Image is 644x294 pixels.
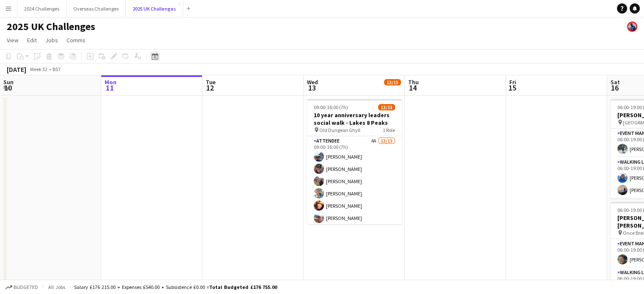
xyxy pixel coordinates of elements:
a: View [3,35,22,46]
span: 16 [609,83,620,93]
div: 1 Job [384,86,401,93]
span: 10 [2,83,14,93]
span: Old Dungeon Ghyll [319,127,360,133]
span: Fri [509,78,516,86]
button: 2025 UK Challenges [126,0,183,17]
div: Salary £176 215.00 + Expenses £540.00 + Subsistence £0.00 = [74,284,277,290]
span: Thu [408,78,419,86]
span: Week 32 [28,66,49,72]
span: All jobs [47,284,67,290]
span: 13 [306,83,318,93]
app-user-avatar: Andy Baker [627,22,637,32]
span: 09:00-16:00 (7h) [314,104,348,110]
app-job-card: 09:00-16:00 (7h)13/1510 year anniversary leaders social walk - Lakes 8 Peaks Old Dungeon Ghyll1 R... [307,99,402,224]
div: [DATE] [7,65,26,74]
div: BST [53,66,61,72]
span: Jobs [45,36,58,44]
a: Comms [63,35,89,46]
span: Wed [307,78,318,86]
span: Budgeted [14,284,38,290]
span: 14 [407,83,419,93]
button: Overseas Challenges [66,0,126,17]
span: Sat [611,78,620,86]
a: Jobs [42,35,61,46]
span: Tue [206,78,216,86]
button: 2024 Challenges [17,0,66,17]
button: Budgeted [4,283,39,292]
h1: 2025 UK Challenges [7,20,95,33]
span: View [7,36,19,44]
h3: 10 year anniversary leaders social walk - Lakes 8 Peaks [307,111,402,126]
span: 13/15 [378,104,395,110]
span: Sun [3,78,14,86]
span: 1 Role [383,127,395,133]
span: Edit [27,36,37,44]
span: 11 [103,83,116,93]
a: Edit [24,35,40,46]
span: Total Budgeted £176 755.00 [209,284,277,290]
span: 13/15 [384,79,401,85]
span: 12 [205,83,216,93]
span: Comms [66,36,86,44]
span: 15 [508,83,516,93]
span: Mon [105,78,116,86]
